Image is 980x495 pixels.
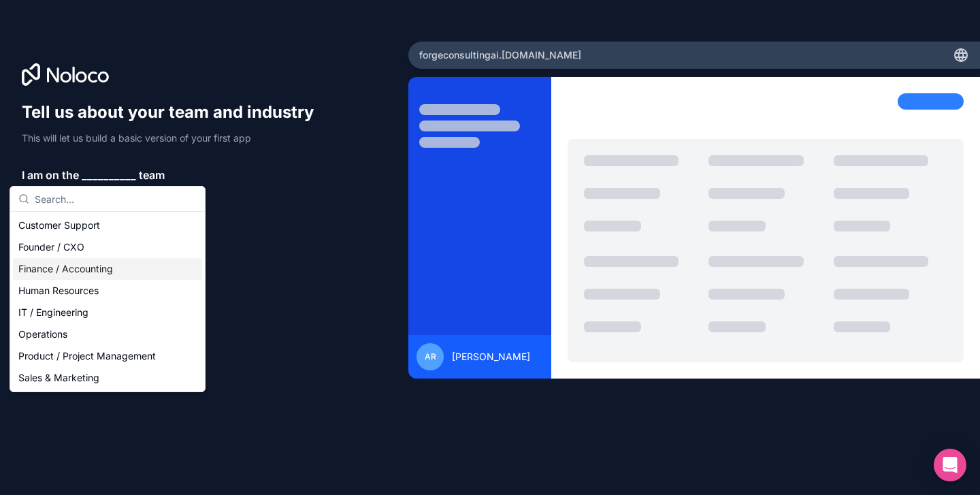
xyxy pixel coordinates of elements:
[22,101,327,123] h1: Tell us about your team and industry
[13,302,202,323] div: IT / Engineering
[13,345,202,367] div: Product / Project Management
[13,258,202,280] div: Finance / Accounting
[82,167,136,183] span: __________
[13,236,202,258] div: Founder / CXO
[10,212,205,392] div: Suggestions
[35,187,197,211] input: Search...
[934,449,966,481] div: Open Intercom Messenger
[13,323,202,345] div: Operations
[13,367,202,389] div: Sales & Marketing
[13,214,202,236] div: Customer Support
[22,167,79,183] span: I am on the
[419,48,581,62] span: forgeconsultingai .[DOMAIN_NAME]
[452,350,530,364] span: [PERSON_NAME]
[13,280,202,302] div: Human Resources
[22,131,327,145] p: This will let us build a basic version of your first app
[139,167,165,183] span: team
[425,351,436,362] span: AR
